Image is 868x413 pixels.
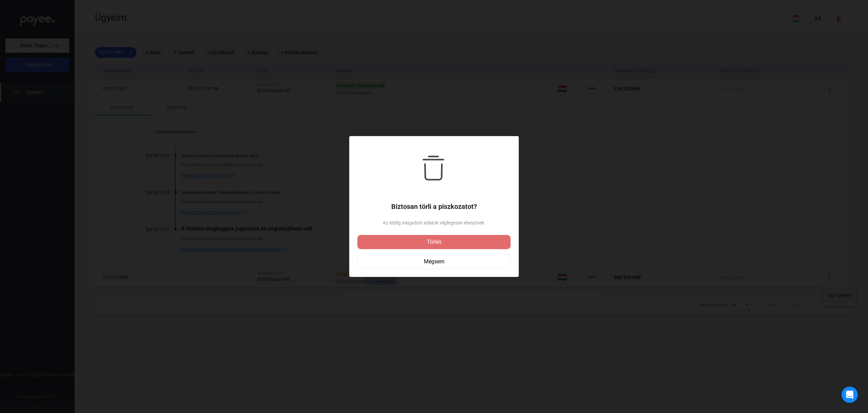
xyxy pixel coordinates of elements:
[842,387,858,403] div: Open Intercom Messenger
[357,255,511,269] button: Mégsem
[357,235,511,249] button: Törlés
[422,156,447,180] img: trash-black
[360,258,508,266] div: Mégsem
[357,219,511,227] span: Az eddig megadott adatok véglegesen elvesznek.
[357,202,511,211] h1: Biztosan törli a piszkozatot?
[359,238,509,246] div: Törlés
